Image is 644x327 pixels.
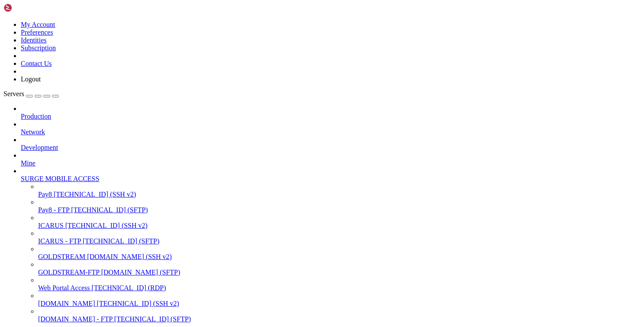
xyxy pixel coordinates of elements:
[38,284,641,292] a: Web Portal Access [TECHNICAL_ID] (RDP)
[87,253,172,260] span: [DOMAIN_NAME] (SSH v2)
[21,120,641,136] li: Network
[38,222,641,230] a: ICARUS [TECHNICAL_ID] (SSH v2)
[65,222,148,229] span: [TECHNICAL_ID] (SSH v2)
[21,105,641,120] li: Production
[21,113,641,120] a: Production
[21,167,641,323] li: SURGE MOBILE ACCESS
[3,3,53,12] img: Shellngn
[38,269,100,276] span: GOLDSTREAM-FTP
[71,206,148,214] span: [TECHNICAL_ID] (SFTP)
[21,159,641,167] a: Mine
[97,300,179,307] span: [TECHNICAL_ID] (SSH v2)
[21,136,641,152] li: Development
[21,128,641,136] a: Network
[38,261,641,276] li: GOLDSTREAM-FTP [DOMAIN_NAME] (SFTP)
[21,21,55,28] a: My Account
[114,315,191,323] span: [TECHNICAL_ID] (SFTP)
[21,113,51,120] span: Production
[38,245,641,261] li: GOLDSTREAM [DOMAIN_NAME] (SSH v2)
[21,36,47,44] a: Identities
[38,315,641,323] a: [DOMAIN_NAME] - FTP [TECHNICAL_ID] (SFTP)
[21,144,58,151] span: Development
[38,300,641,308] a: [DOMAIN_NAME] [TECHNICAL_ID] (SSH v2)
[38,315,113,323] span: [DOMAIN_NAME] - FTP
[3,90,59,97] a: Servers
[38,237,641,245] a: ICARUS - FTP [TECHNICAL_ID] (SFTP)
[38,206,69,214] span: Pay8 - FTP
[38,206,641,214] a: Pay8 - FTP [TECHNICAL_ID] (SFTP)
[38,198,641,214] li: Pay8 - FTP [TECHNICAL_ID] (SFTP)
[21,29,53,36] a: Preferences
[38,191,52,198] span: Pay8
[38,292,641,308] li: [DOMAIN_NAME] [TECHNICAL_ID] (SSH v2)
[38,300,95,307] span: [DOMAIN_NAME]
[38,269,641,276] a: GOLDSTREAM-FTP [DOMAIN_NAME] (SFTP)
[38,284,90,291] span: Web Portal Access
[38,276,641,292] li: Web Portal Access [TECHNICAL_ID] (RDP)
[54,191,136,198] span: [TECHNICAL_ID] (SSH v2)
[21,44,56,52] a: Subscription
[92,284,166,291] span: [TECHNICAL_ID] (RDP)
[21,128,45,136] span: Network
[21,175,99,182] span: SURGE MOBILE ACCESS
[38,237,81,245] span: ICARUS - FTP
[38,308,641,323] li: [DOMAIN_NAME] - FTP [TECHNICAL_ID] (SFTP)
[3,90,24,97] span: Servers
[38,230,641,245] li: ICARUS - FTP [TECHNICAL_ID] (SFTP)
[38,183,641,198] li: Pay8 [TECHNICAL_ID] (SSH v2)
[38,253,85,260] span: GOLDSTREAM
[21,175,641,183] a: SURGE MOBILE ACCESS
[38,222,64,229] span: ICARUS
[21,60,52,67] a: Contact Us
[21,75,41,83] a: Logout
[21,144,641,152] a: Development
[83,237,159,245] span: [TECHNICAL_ID] (SFTP)
[21,152,641,167] li: Mine
[38,253,641,261] a: GOLDSTREAM [DOMAIN_NAME] (SSH v2)
[38,191,641,198] a: Pay8 [TECHNICAL_ID] (SSH v2)
[101,269,180,276] span: [DOMAIN_NAME] (SFTP)
[38,214,641,230] li: ICARUS [TECHNICAL_ID] (SSH v2)
[21,159,35,167] span: Mine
